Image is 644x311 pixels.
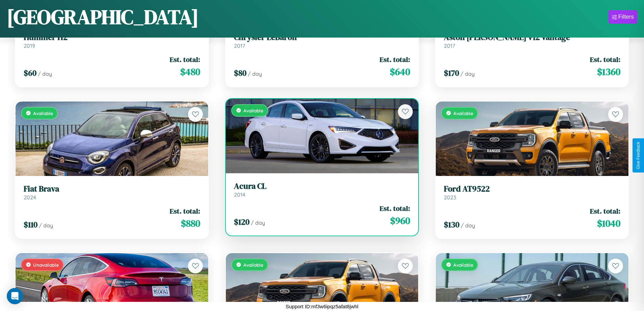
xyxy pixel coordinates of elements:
span: / day [461,222,475,229]
span: 2024 [24,194,36,201]
span: $ 60 [24,67,37,79]
a: Aston [PERSON_NAME] V12 Vantage2017 [444,32,620,49]
h3: Fiat Brava [24,184,200,194]
button: Filters [609,10,637,24]
span: $ 80 [234,67,246,79]
a: Hummer H22019 [24,32,200,49]
div: Filters [618,14,634,20]
span: / day [39,222,53,229]
span: $ 960 [390,214,410,227]
span: Est. total: [590,54,620,64]
span: Est. total: [170,54,200,64]
a: Ford AT95222023 [444,184,620,201]
span: Available [243,262,263,268]
span: $ 880 [181,217,200,230]
span: Est. total: [590,206,620,216]
h1: [GEOGRAPHIC_DATA] [7,3,199,31]
span: / day [248,70,262,77]
span: 2014 [234,191,245,198]
span: 2017 [444,42,455,49]
span: $ 110 [24,219,38,230]
span: 2019 [24,42,35,49]
span: Available [33,110,53,116]
span: 2017 [234,42,245,49]
span: Unavailable [33,262,59,268]
span: Est. total: [380,54,410,64]
a: Acura CL2014 [234,181,410,198]
span: $ 480 [180,65,200,79]
span: $ 170 [444,67,459,79]
p: Support ID: mf3w6ipqz5afat8jwhl [286,302,358,311]
h3: Hummer H2 [24,32,200,42]
span: / day [251,219,265,226]
span: $ 1360 [597,65,620,79]
span: $ 130 [444,219,459,230]
div: Open Intercom Messenger [7,288,23,304]
span: Est. total: [380,203,410,213]
span: $ 1040 [597,217,620,230]
a: Fiat Brava2024 [24,184,200,201]
h3: Chrysler LeBaron [234,32,410,42]
span: Est. total: [170,206,200,216]
span: Available [243,108,263,113]
span: $ 640 [390,65,410,79]
span: 2023 [444,194,456,201]
h3: Ford AT9522 [444,184,620,194]
span: / day [38,70,52,77]
h3: Aston [PERSON_NAME] V12 Vantage [444,32,620,42]
h3: Acura CL [234,181,410,191]
span: / day [460,70,475,77]
a: Chrysler LeBaron2017 [234,32,410,49]
span: Available [453,110,473,116]
span: $ 120 [234,216,249,227]
div: Give Feedback [636,142,641,169]
span: Available [453,262,473,268]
